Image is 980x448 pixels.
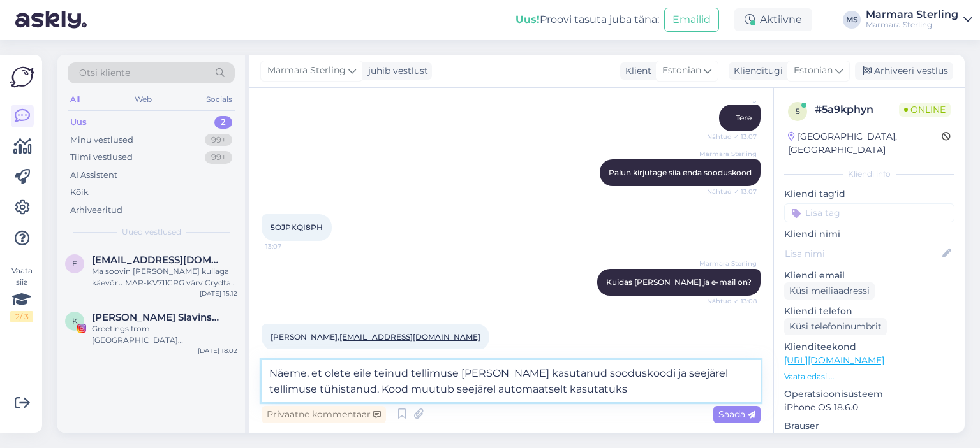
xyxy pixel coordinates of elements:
input: Lisa tag [784,203,954,222]
p: Klienditeekond [784,340,954,354]
div: Ma soovin [PERSON_NAME] kullaga käevõru MAR-KV711CRG värv Crydtal. Kuid ma [PERSON_NAME] tööl ja ... [92,266,237,289]
div: [DATE] 15:12 [200,289,237,298]
div: MS [843,11,861,29]
div: Aktiivne [734,8,812,31]
button: Emailid [664,8,719,32]
div: Marmara Sterling [866,10,958,20]
div: Privaatne kommentaar [262,406,386,423]
a: [EMAIL_ADDRESS][DOMAIN_NAME] [339,332,480,342]
div: AI Assistent [70,169,117,182]
p: Kliendi nimi [784,228,954,241]
span: Palun kirjutage siia enda sooduskood [609,168,752,177]
img: Askly Logo [10,65,34,89]
span: eevakook@hotmail.ee [92,254,225,266]
p: Kliendi telefon [784,305,954,318]
div: Greetings from [GEOGRAPHIC_DATA] [PERSON_NAME] (from [GEOGRAPHIC_DATA]🇱🇹). I was thinking… I woul... [92,323,237,346]
textarea: Näeme, et olete eile teinud tellimuse [PERSON_NAME] kasutanud sooduskoodi ja seejärel tellimuse t... [262,360,761,402]
div: Küsi meiliaadressi [784,282,875,300]
div: Marmara Sterling [866,20,958,30]
div: Arhiveeritud [70,204,122,217]
div: 2 / 3 [10,311,33,322]
div: 2 [214,116,232,129]
span: Nähtud ✓ 13:07 [707,187,757,196]
span: Marmara Sterling [267,64,346,78]
div: All [68,91,82,108]
div: [DATE] 18:02 [198,346,237,356]
p: Brauser [784,419,954,433]
span: 13:07 [265,242,313,251]
div: Socials [204,91,235,108]
span: Saada [718,408,755,420]
p: Operatsioonisüsteem [784,387,954,401]
div: Proovi tasuta juba täna: [516,12,659,27]
div: Vaata siia [10,265,33,322]
div: 99+ [205,134,232,147]
span: Tere [736,113,752,122]
span: Online [899,103,951,117]
span: Estonian [794,64,833,78]
span: K [72,316,78,326]
span: Uued vestlused [122,226,181,238]
span: e [72,259,77,268]
div: Arhiveeri vestlus [855,62,953,80]
span: [PERSON_NAME], [271,332,480,342]
span: Estonian [662,64,701,78]
div: Web [132,91,154,108]
span: 5 [796,106,800,116]
a: Marmara SterlingMarmara Sterling [866,10,972,30]
div: Küsi telefoninumbrit [784,318,887,335]
div: juhib vestlust [363,64,428,78]
span: 5OJPKQI8PH [271,222,323,232]
div: Klient [620,64,651,78]
div: 99+ [205,151,232,164]
p: Vaata edasi ... [784,371,954,382]
div: # 5a9kphyn [815,102,899,117]
span: Otsi kliente [79,66,130,80]
a: [URL][DOMAIN_NAME] [784,354,884,366]
div: Uus [70,116,87,129]
p: iPhone OS 18.6.0 [784,401,954,414]
div: [GEOGRAPHIC_DATA], [GEOGRAPHIC_DATA] [788,130,942,157]
span: Kuidas [PERSON_NAME] ja e-mail on? [606,277,752,287]
span: Karolina Kriukelytė Slavinskienė [92,312,225,323]
div: Kõik [70,186,89,199]
span: Marmara Sterling [699,259,757,268]
input: Lisa nimi [785,247,940,261]
p: Kliendi email [784,269,954,282]
p: Kliendi tag'id [784,187,954,201]
div: Klienditugi [729,64,783,78]
span: Marmara Sterling [699,149,757,159]
div: Minu vestlused [70,134,133,147]
span: Nähtud ✓ 13:08 [707,296,757,306]
b: Uus! [516,13,540,25]
div: Tiimi vestlused [70,151,133,164]
span: Nähtud ✓ 13:07 [707,132,757,141]
div: Kliendi info [784,168,954,180]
